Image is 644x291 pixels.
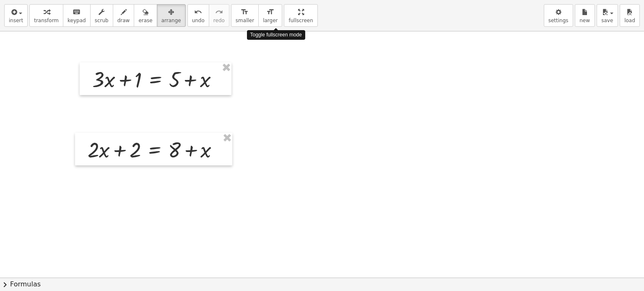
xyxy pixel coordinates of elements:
span: arrange [161,18,181,23]
button: undoundo [187,4,209,27]
button: fullscreen [284,4,317,27]
button: settings [544,4,573,27]
span: erase [138,18,152,23]
i: redo [215,7,223,17]
button: load [620,4,640,27]
button: new [575,4,595,27]
button: scrub [90,4,113,27]
button: format_sizesmaller [231,4,259,27]
button: transform [29,4,63,27]
span: draw [117,18,130,23]
span: keypad [68,18,86,23]
div: Toggle fullscreen mode [247,30,305,40]
i: keyboard [73,7,80,17]
button: draw [113,4,135,27]
span: scrub [95,18,109,23]
span: larger [263,18,278,23]
button: arrange [157,4,186,27]
span: smaller [236,18,254,23]
span: redo [213,18,225,23]
button: keyboardkeypad [63,4,91,27]
button: erase [134,4,157,27]
i: undo [194,7,202,17]
button: insert [4,4,28,27]
button: redoredo [209,4,229,27]
span: transform [34,18,59,23]
span: insert [9,18,23,23]
span: fullscreen [288,18,313,23]
i: format_size [241,7,249,17]
span: new [579,18,590,23]
span: load [624,18,635,23]
span: save [601,18,613,23]
span: undo [192,18,205,23]
i: format_size [266,7,274,17]
span: settings [548,18,569,23]
button: save [597,4,618,27]
button: format_sizelarger [258,4,282,27]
